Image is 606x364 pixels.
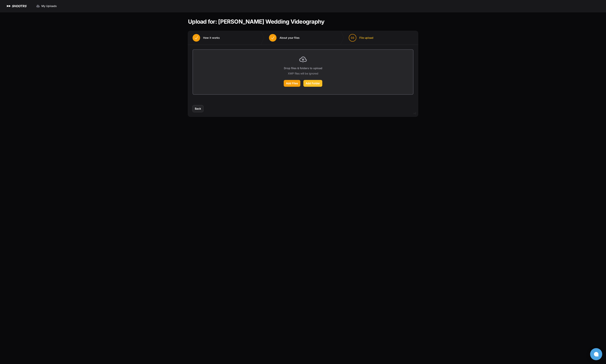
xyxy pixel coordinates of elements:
[344,31,378,45] button: 03 File upload
[284,80,300,87] label: Add Files
[288,72,318,75] p: XMP files will be ignored
[188,31,224,45] button: How it works
[195,107,201,111] span: Back
[303,80,322,87] label: Add Folder
[6,4,26,8] a: SHOOTRS SHOOTRS
[193,105,203,112] button: Back
[284,66,322,70] p: Drop files & folders to upload
[41,4,57,8] span: My Uploads
[34,3,59,9] a: My Uploads
[351,36,354,40] span: 03
[359,36,373,40] span: File upload
[264,31,304,45] button: About your files
[188,18,324,25] h1: Upload for: [PERSON_NAME] Wedding Videography
[590,348,602,360] button: Open chat window
[6,4,12,8] img: SHOOTRS
[413,111,416,116] div: v2
[12,4,26,8] h1: SHOOTRS
[203,36,220,40] span: How it works
[280,36,300,40] span: About your files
